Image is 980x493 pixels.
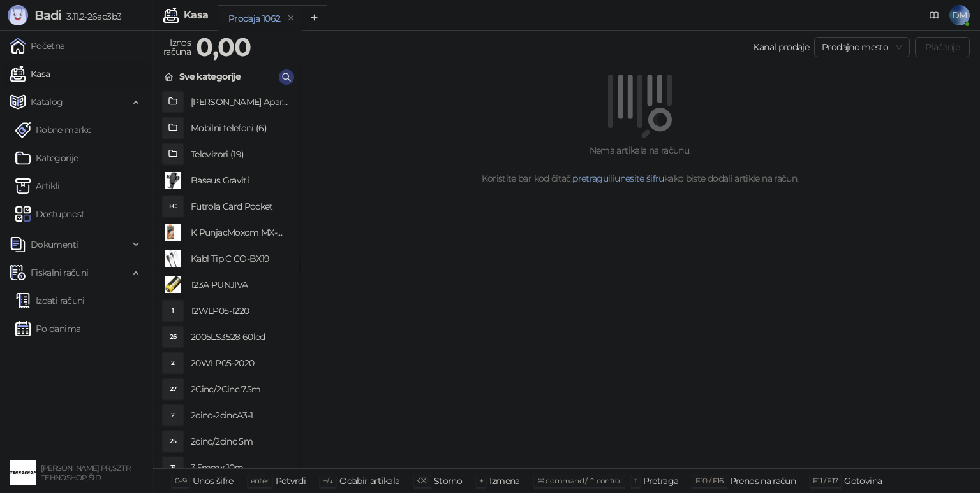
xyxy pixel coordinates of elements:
button: Plaćanje [915,37,970,57]
span: ⌫ [417,476,427,485]
div: Prodaja 1062 [228,11,280,25]
img: Slika [163,248,183,269]
div: Prenos na račun [730,473,796,489]
h4: Mobilni telefoni (6) [191,118,289,138]
strong: 0,00 [196,31,251,62]
span: F11 / F17 [813,476,838,485]
h4: [PERSON_NAME] Aparati (2) [191,92,289,112]
div: Pretraga [643,473,679,489]
div: 26 [163,327,183,347]
button: remove [283,13,299,24]
span: 3.11.2-26ac3b3 [61,11,121,22]
h4: K PunjacMoxom MX-HC25 PD 20W [191,222,289,243]
span: Badi [34,8,61,23]
img: Logo [8,5,28,25]
span: Katalog [31,89,63,115]
div: Storno [434,473,462,489]
a: ArtikliArtikli [15,173,60,199]
span: 0-9 [175,476,186,485]
h4: 3.5mmx 10m [191,457,289,478]
div: Kanal prodaje [753,40,809,54]
div: 1 [163,301,183,321]
h4: 20WLP05-2020 [191,353,289,373]
span: enter [251,476,269,485]
h4: 2Cinc/2Cinc 7.5m [191,379,289,399]
a: Kasa [10,61,50,87]
small: [PERSON_NAME] PR, SZTR TEHNOSHOP, ŠID [41,464,130,482]
img: Artikli [15,178,31,194]
h4: Baseus Graviti [191,170,289,190]
div: Sve kategorije [179,69,241,83]
div: Gotovina [844,473,882,489]
a: Izdati računi [15,288,85,313]
h4: Kabl Tip C CO-BX19 [191,248,289,269]
h4: 2cinc/2cinc 5m [191,431,289,452]
span: Fiskalni računi [31,260,88,285]
div: Unos šifre [193,473,234,489]
h4: 2cinc-2cincA3-1 [191,405,289,425]
a: Kategorije [15,145,78,171]
span: Prodajno mesto [822,38,902,57]
div: 2 [163,405,183,425]
div: grid [154,89,299,468]
div: 2 [163,353,183,373]
img: 64x64-companyLogo-68805acf-9e22-4a20-bcb3-9756868d3d19.jpeg [10,460,36,485]
h4: 2005LS3528 60led [191,327,289,347]
span: DM [949,5,970,25]
a: pretragu [572,173,608,184]
h4: 12WLP05-1220 [191,301,289,321]
span: Dokumenti [31,232,78,257]
a: Dokumentacija [924,5,944,25]
span: f [634,476,636,485]
a: Robne marke [15,117,91,143]
h4: 123A PUNJIVA [191,275,289,295]
h4: Televizori (19) [191,144,289,164]
span: + [479,476,483,485]
div: Potvrdi [276,473,306,489]
span: ⌘ command / ⌃ control [537,476,622,485]
div: 25 [163,431,183,452]
div: 27 [163,379,183,399]
div: Izmena [489,473,519,489]
h4: Futrola Card Pocket [191,196,289,217]
img: Slika [163,275,183,295]
div: Iznos računa [161,34,193,60]
img: Slika [163,222,183,243]
span: F10 / F16 [695,476,723,485]
div: 31 [163,457,183,478]
a: Po danima [15,316,80,341]
a: unesite šifru [614,173,664,184]
div: Kasa [184,10,208,20]
div: Odabir artikala [339,473,399,489]
div: Nema artikala na računu. Koristite bar kod čitač, ili kako biste dodali artikle na račun. [315,143,965,185]
button: Add tab [302,5,327,31]
a: Dostupnost [15,201,85,227]
div: FC [163,196,183,217]
a: Početna [10,33,65,59]
span: ↑/↓ [323,476,333,485]
img: Slika [163,170,183,190]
